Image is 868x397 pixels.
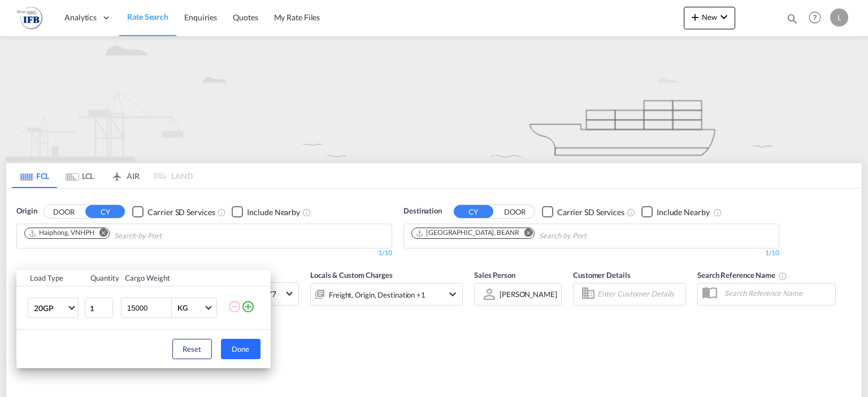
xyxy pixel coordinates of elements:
[16,270,84,286] th: Load Type
[34,303,67,314] span: 20GP
[126,298,171,317] input: Enter Weight
[221,339,261,359] button: Done
[125,273,221,283] div: Cargo Weight
[241,300,255,313] md-icon: icon-plus-circle-outline
[85,298,113,318] input: Qty
[228,300,241,313] md-icon: icon-minus-circle-outline
[177,303,188,312] div: KG
[84,270,119,286] th: Quantity
[28,298,79,318] md-select: Choose: 20GP
[172,339,212,359] button: Reset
